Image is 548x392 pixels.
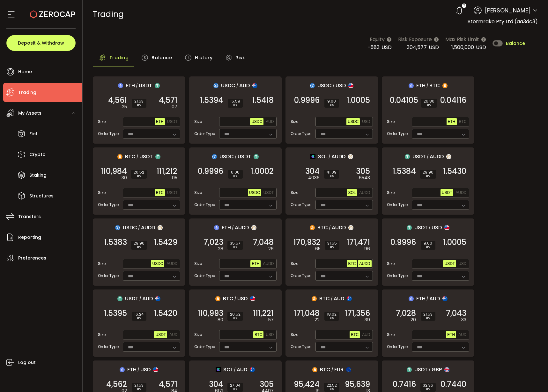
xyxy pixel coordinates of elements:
[165,260,179,267] button: AUDD
[348,261,356,266] span: BTC
[362,119,370,124] span: USD
[451,44,474,51] span: 1,500,000
[123,224,137,232] span: USDC
[194,273,215,279] span: Order Type
[138,225,140,231] em: /
[200,97,223,103] span: 1.5394
[350,331,360,338] button: BTC
[152,261,163,266] span: USDC
[443,260,456,267] button: USDT
[194,131,215,137] span: Order Type
[198,168,223,175] span: 0.9996
[329,225,331,231] em: /
[195,51,212,64] span: History
[29,129,38,139] span: Fiat
[398,35,432,43] span: Risk Exposure
[250,118,263,125] button: USDC
[319,295,330,303] span: BTC
[223,366,233,374] span: SOL
[169,332,177,337] span: AUD
[506,41,525,46] span: Balance
[101,168,127,175] span: 110,984
[18,358,36,367] span: Log out
[109,51,129,64] span: Trading
[152,51,172,64] span: Balance
[6,35,76,51] button: Deposit & Withdraw
[18,109,41,118] span: My Assets
[155,189,165,196] button: BTC
[423,170,433,174] span: 29.90
[250,296,255,301] img: usd_portfolio.svg
[98,261,106,267] span: Size
[266,119,274,124] span: AUD
[361,331,371,338] button: AUD
[115,225,120,230] img: usdc_portfolio.svg
[194,190,202,196] span: Size
[468,18,538,25] span: Stormrake Pty Ltd (aa3dc3)
[154,239,177,246] span: 1.5429
[230,316,241,320] i: BPS
[390,239,416,246] span: 0.9996
[166,189,179,196] button: USDT
[387,190,395,196] span: Size
[351,332,359,337] span: BTC
[427,154,429,160] em: /
[291,190,298,196] span: Size
[215,296,220,301] img: btc_portfolio.svg
[98,190,106,196] span: Size
[250,260,261,267] button: ETH
[426,83,428,89] em: /
[134,170,144,174] span: 20.52
[463,4,465,8] span: 2
[424,99,434,103] span: 26.80
[317,224,328,232] span: BTC
[18,67,32,76] span: Home
[251,168,274,175] span: 1.0002
[166,118,179,125] button: USDT
[291,344,311,350] span: Order Type
[217,246,223,252] em: .28
[358,189,371,196] button: AUDD
[407,367,412,372] img: usdt_portfolio.svg
[98,131,119,137] span: Order Type
[310,225,315,230] img: btc_portfolio.svg
[18,253,46,263] span: Preferences
[460,317,466,323] em: .33
[348,119,359,124] span: USDC
[251,119,262,124] span: USDC
[155,154,160,159] img: usdt_portfolio.svg
[387,261,395,267] span: Size
[121,103,127,110] em: .25
[446,331,456,338] button: ETH
[445,35,479,43] span: Max Risk Limit
[104,239,127,246] span: 1.5383
[18,41,64,45] span: Deposit & Withdraw
[361,118,371,125] button: USD
[405,154,410,159] img: usdt_portfolio.svg
[458,332,466,337] span: AUD
[291,119,298,125] span: Size
[98,273,119,279] span: Order Type
[458,261,466,266] span: USD
[429,225,431,231] em: /
[317,82,332,89] span: USDC
[412,153,426,160] span: USDT
[253,239,274,246] span: 7,048
[305,168,320,175] span: 304
[155,118,165,125] button: ETH
[414,224,428,232] span: USDT
[444,261,455,266] span: USDT
[407,44,427,51] span: 304,577
[248,189,261,196] button: USDC
[194,119,202,125] span: Size
[294,97,320,103] span: 0.9996
[171,175,177,181] em: .05
[134,312,144,316] span: 16.24
[154,331,167,338] button: USDT
[455,190,466,195] span: AUDD
[204,239,223,246] span: 7,023
[118,83,123,88] img: eth_portfolio.svg
[312,367,317,372] img: btc_portfolio.svg
[291,202,311,208] span: Order Type
[407,225,412,230] img: usdt_portfolio.svg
